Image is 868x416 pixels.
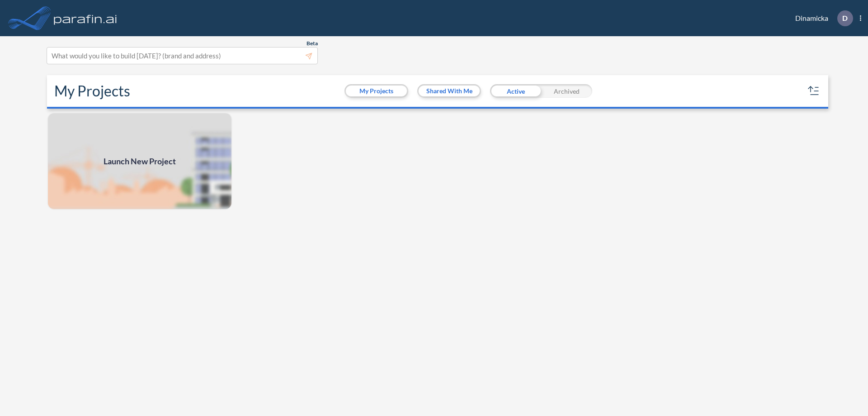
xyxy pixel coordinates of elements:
[419,86,480,96] button: Shared With Me
[346,86,407,96] button: My Projects
[490,84,541,98] div: Active
[47,112,232,210] img: add
[782,10,861,26] div: Dinamicka
[807,84,821,98] button: sort
[52,9,119,27] img: logo
[54,82,130,100] h2: My Projects
[47,112,232,210] a: Launch New Project
[104,155,176,167] span: Launch New Project
[842,14,848,22] p: D
[541,84,592,98] div: Archived
[307,40,318,47] span: Beta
